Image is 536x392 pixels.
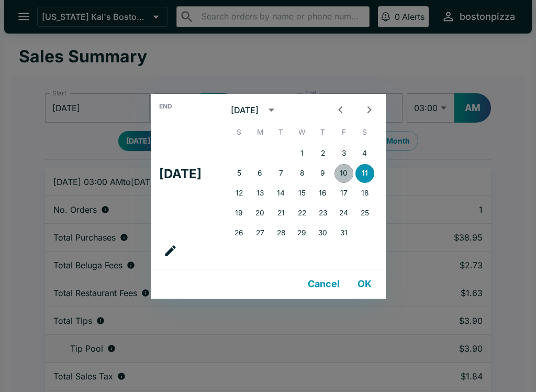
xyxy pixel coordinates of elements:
[251,224,270,243] button: 27
[272,184,291,203] button: 14
[251,184,270,203] button: 13
[334,164,353,183] button: 10
[159,239,182,262] button: calendar view is open, go to text input view
[334,224,353,243] button: 31
[334,204,353,223] button: 24
[272,224,291,243] button: 28
[251,122,270,143] span: Monday
[304,274,344,295] button: Cancel
[314,164,332,183] button: 9
[348,274,382,295] button: OK
[293,204,311,223] button: 22
[355,204,374,223] button: 25
[314,204,332,223] button: 23
[272,164,291,183] button: 7
[293,144,311,163] button: 1
[293,184,311,203] button: 15
[230,122,249,143] span: Sunday
[355,184,374,203] button: 18
[355,122,374,143] span: Saturday
[314,122,332,143] span: Thursday
[262,100,281,119] button: calendar view is open, switch to year view
[360,100,379,119] button: Next month
[293,122,311,143] span: Wednesday
[293,164,311,183] button: 8
[314,184,332,203] button: 16
[334,144,353,163] button: 3
[159,166,202,182] h4: [DATE]
[230,164,249,183] button: 5
[334,122,353,143] span: Friday
[230,184,249,203] button: 12
[314,224,332,243] button: 30
[230,204,249,223] button: 19
[251,164,270,183] button: 6
[272,122,291,143] span: Tuesday
[251,204,270,223] button: 20
[314,144,332,163] button: 2
[331,100,350,119] button: Previous month
[230,224,249,243] button: 26
[159,102,172,111] span: End
[334,184,353,203] button: 17
[355,144,374,163] button: 4
[231,105,259,115] div: [DATE]
[355,164,374,183] button: 11
[272,204,291,223] button: 21
[293,224,311,243] button: 29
